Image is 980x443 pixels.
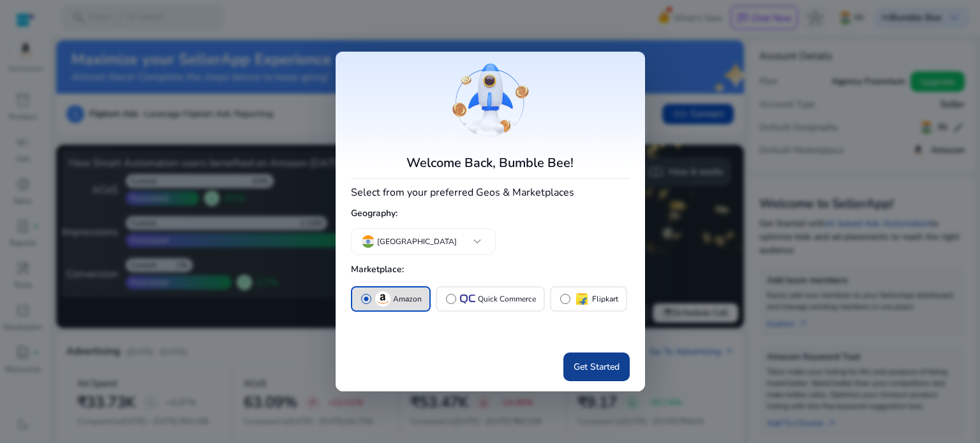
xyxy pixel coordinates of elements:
span: radio_button_unchecked [559,293,572,305]
p: [GEOGRAPHIC_DATA] [377,236,457,247]
span: radio_button_unchecked [445,293,457,305]
img: QC-logo.svg [460,294,475,303]
img: flipkart.svg [574,291,590,307]
span: Get Started [574,360,620,374]
p: Amazon [393,293,422,306]
p: Quick Commerce [478,293,536,306]
img: in.svg [362,235,375,248]
img: amazon.svg [375,291,390,307]
p: Flipkart [592,293,618,306]
button: Get Started [563,352,630,381]
span: radio_button_checked [360,293,373,305]
span: keyboard_arrow_down [470,234,485,249]
h5: Marketplace: [351,259,630,280]
h5: Geography: [351,203,630,224]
